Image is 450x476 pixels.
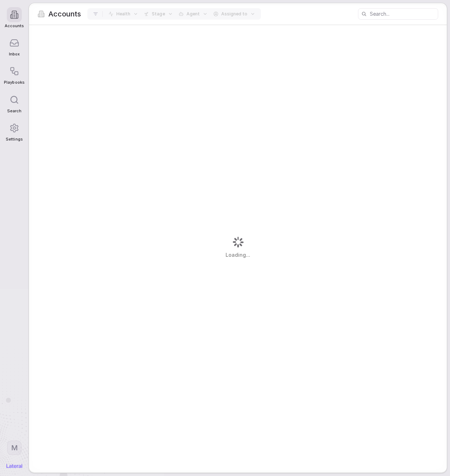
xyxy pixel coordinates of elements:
span: Assigned to [221,11,247,17]
span: Health [116,11,130,17]
span: Loading... [226,251,250,259]
span: Accounts [5,24,24,28]
span: Accounts [48,9,81,19]
a: Inbox [4,32,24,60]
span: Inbox [9,52,20,57]
a: Accounts [4,4,24,32]
span: Settings [6,137,23,142]
span: Agent [187,11,200,17]
input: Search... [370,9,437,19]
span: M [11,443,18,452]
img: Lateral [6,464,22,468]
span: Search [7,109,21,113]
a: Playbooks [4,60,24,88]
span: Playbooks [4,80,24,85]
span: Stage [152,11,165,17]
a: Settings [4,117,24,145]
